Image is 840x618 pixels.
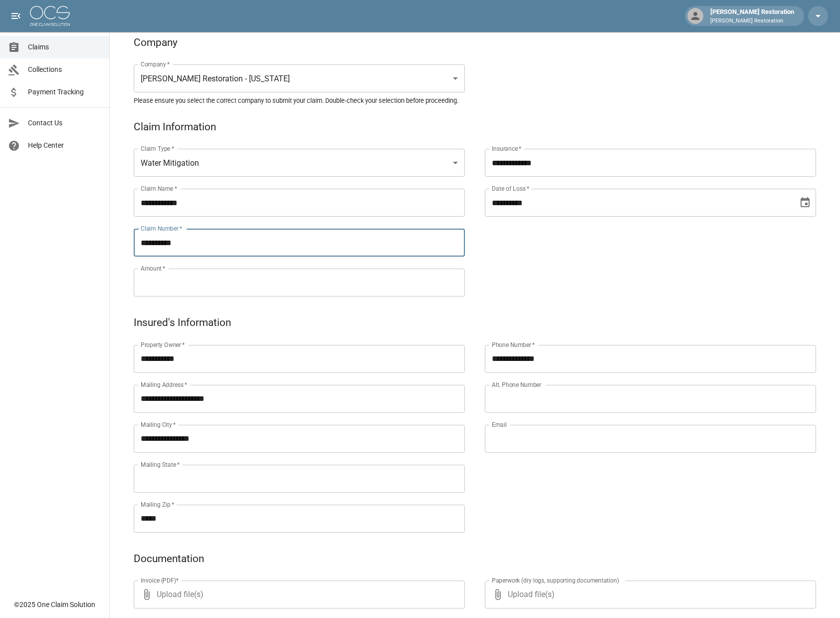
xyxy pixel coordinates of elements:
div: [PERSON_NAME] Restoration - [US_STATE] [134,64,465,92]
label: Company [141,60,170,68]
label: Date of Loss [492,184,529,193]
label: Claim Number [141,224,182,233]
span: Upload file(s) [157,581,438,609]
label: Mailing State [141,460,180,469]
img: ocs-logo-white-transparent.png [30,6,70,26]
label: Insurance [492,144,521,153]
div: Water Mitigation [134,149,465,177]
button: Choose date, selected date is Aug 10, 2025 [795,193,815,213]
label: Amount [141,264,166,273]
div: [PERSON_NAME] Restoration [706,7,798,25]
label: Invoice (PDF)* [141,576,179,585]
label: Property Owner [141,340,185,349]
button: open drawer [6,6,26,26]
label: Mailing Zip [141,500,175,509]
label: Phone Number [492,340,535,349]
h5: Please ensure you select the correct company to submit your claim. Double-check your selection be... [134,96,816,105]
label: Claim Name [141,184,177,193]
label: Claim Type [141,144,174,153]
span: Collections [28,64,101,75]
span: Contact Us [28,118,101,128]
label: Paperwork (dry logs, supporting documentation) [492,576,619,585]
span: Help Center [28,140,101,151]
label: Alt. Phone Number [492,380,541,389]
label: Mailing City [141,420,176,429]
label: Mailing Address [141,380,187,389]
label: Email [492,420,507,429]
span: Upload file(s) [508,581,789,609]
div: © 2025 One Claim Solution [14,600,95,610]
span: Payment Tracking [28,87,101,97]
span: Claims [28,42,101,52]
p: [PERSON_NAME] Restoration [710,17,794,25]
